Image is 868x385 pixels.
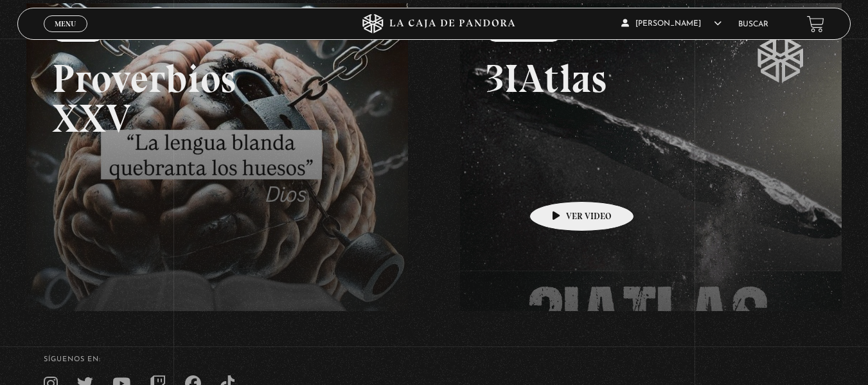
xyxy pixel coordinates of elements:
a: Buscar [738,21,768,28]
span: Cerrar [50,31,80,40]
a: View your shopping cart [807,15,824,32]
h4: SÍguenos en: [44,356,825,363]
span: [PERSON_NAME] [621,20,722,28]
span: Menu [55,20,76,28]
